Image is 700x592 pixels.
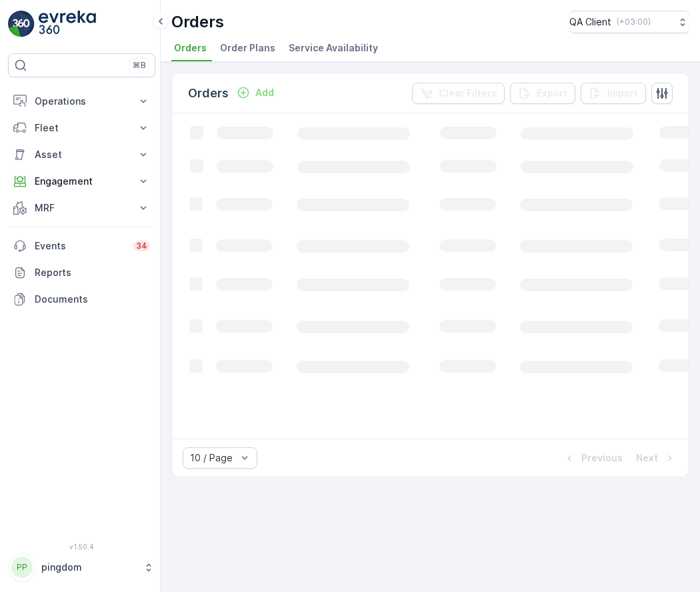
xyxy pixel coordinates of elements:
[35,121,129,135] p: Fleet
[35,148,129,161] p: Asset
[35,293,150,306] p: Documents
[8,259,155,286] a: Reports
[8,141,155,168] button: Asset
[35,175,129,188] p: Engagement
[581,451,623,465] p: Previous
[133,60,146,71] p: ⌘B
[220,41,275,55] span: Order Plans
[569,15,611,29] p: QA Client
[35,239,125,253] p: Events
[8,11,35,37] img: logo
[439,87,497,100] p: Clear Filters
[39,11,96,37] img: logo_light-DOdMpM7g.png
[510,83,575,104] button: Export
[8,168,155,195] button: Engagement
[136,241,147,251] p: 34
[635,450,678,466] button: Next
[41,561,137,574] p: pingdom
[8,115,155,141] button: Fleet
[188,84,229,103] p: Orders
[636,451,658,465] p: Next
[35,201,129,215] p: MRF
[8,553,155,581] button: PPpingdom
[537,87,567,100] p: Export
[607,87,638,100] p: Import
[8,543,155,551] span: v 1.50.4
[8,88,155,115] button: Operations
[569,11,689,33] button: QA Client(+03:00)
[8,233,155,259] a: Events34
[231,85,279,101] button: Add
[289,41,378,55] span: Service Availability
[412,83,505,104] button: Clear Filters
[561,450,624,466] button: Previous
[171,11,224,33] p: Orders
[617,17,651,27] p: ( +03:00 )
[11,557,33,578] div: PP
[174,41,207,55] span: Orders
[8,286,155,313] a: Documents
[35,266,150,279] p: Reports
[35,95,129,108] p: Operations
[8,195,155,221] button: MRF
[255,86,274,99] p: Add
[581,83,646,104] button: Import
